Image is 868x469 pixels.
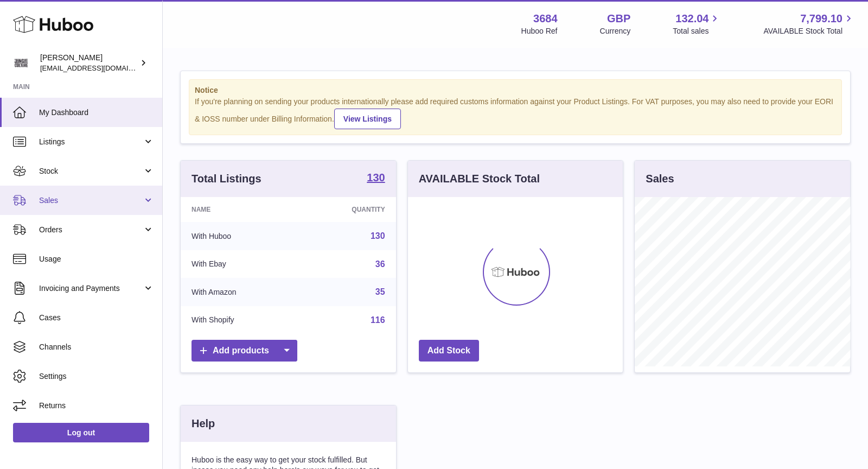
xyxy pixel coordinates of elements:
div: Currency [600,26,631,36]
a: Add Stock [419,340,479,362]
span: Returns [39,401,154,411]
span: Usage [39,254,154,264]
h3: Sales [646,172,674,186]
a: 132.04 Total sales [673,11,721,36]
a: 116 [371,315,385,325]
a: 36 [375,259,385,269]
div: If you're planning on sending your products internationally please add required customs informati... [195,97,836,129]
span: 132.04 [675,11,709,26]
a: 35 [375,287,385,296]
span: 7,799.10 [800,11,843,26]
span: Invoicing and Payments [39,283,143,294]
a: 130 [371,231,385,240]
span: Listings [39,137,143,147]
th: Name [181,197,298,222]
span: My Dashboard [39,107,154,118]
span: Orders [39,225,143,235]
div: Huboo Ref [521,26,558,36]
h3: AVAILABLE Stock Total [419,172,540,186]
td: With Ebay [181,250,298,278]
a: Log out [13,423,149,442]
span: Total sales [673,26,721,36]
a: View Listings [334,109,401,129]
span: Channels [39,342,154,352]
div: [PERSON_NAME] [40,53,138,73]
th: Quantity [298,197,396,222]
h3: Total Listings [192,172,261,186]
span: Sales [39,195,143,206]
strong: GBP [607,11,630,26]
td: With Amazon [181,278,298,306]
h3: Help [192,416,215,431]
span: AVAILABLE Stock Total [763,26,855,36]
a: 130 [367,172,385,185]
strong: 130 [367,172,385,183]
strong: Notice [195,85,836,96]
img: theinternationalventure@gmail.com [13,55,29,71]
td: With Huboo [181,222,298,250]
span: Cases [39,313,154,323]
strong: 3684 [533,11,558,26]
td: With Shopify [181,306,298,334]
span: Stock [39,166,143,176]
span: [EMAIL_ADDRESS][DOMAIN_NAME] [40,64,159,72]
span: Settings [39,371,154,382]
a: 7,799.10 AVAILABLE Stock Total [763,11,855,36]
a: Add products [192,340,297,362]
